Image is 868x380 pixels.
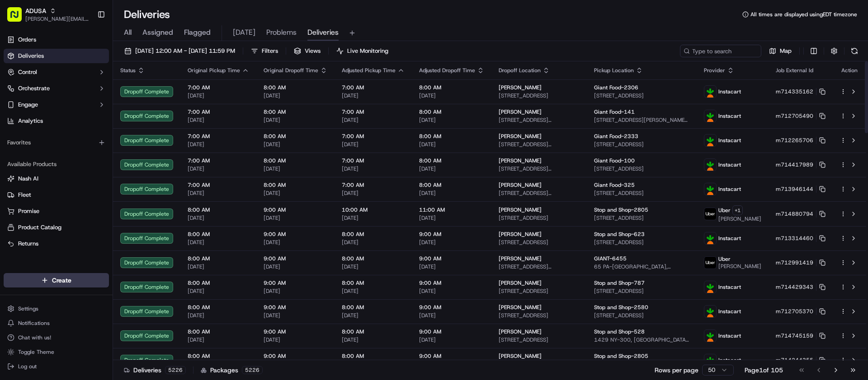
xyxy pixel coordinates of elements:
span: [STREET_ADDRESS][PERSON_NAME] [499,190,580,197]
span: 8:00 AM [342,304,405,311]
span: Instacart [718,137,741,144]
span: [DATE] [264,287,327,295]
span: [DATE] [264,336,327,343]
span: Notifications [18,320,50,327]
span: [STREET_ADDRESS] [594,165,689,172]
span: m713946144 [776,185,813,193]
span: 8:00 AM [419,84,484,91]
span: Giant Food-100 [594,157,635,164]
span: [PERSON_NAME] [499,304,542,311]
span: [STREET_ADDRESS] [499,214,580,222]
span: Deliveries [307,27,339,38]
span: m714335162 [776,88,813,95]
span: 8:00 AM [188,352,249,360]
button: m712991419 [776,259,826,266]
span: [DATE] [419,141,484,148]
span: Instacart [718,235,741,242]
span: [DATE] [188,141,249,148]
span: [DATE] [342,239,405,246]
span: [DATE] [264,312,327,319]
a: Returns [7,240,105,248]
span: 9:00 AM [419,231,484,238]
span: [DATE] [188,92,249,99]
button: m712705370 [776,308,826,315]
span: Assigned [142,27,173,38]
span: Deliveries [18,52,44,60]
button: Nash AI [4,171,109,186]
div: Packages [201,366,263,375]
button: Chat with us! [4,331,109,344]
button: Toggle Theme [4,346,109,358]
span: 8:00 AM [188,279,249,287]
span: [DATE] [342,92,405,99]
span: [PERSON_NAME] [499,206,542,213]
span: [DATE] [233,27,255,38]
span: 9:00 AM [419,279,484,287]
span: [PERSON_NAME] [499,279,542,287]
span: [DATE] [264,190,327,197]
input: Type to search [680,45,761,57]
span: [DATE] [419,239,484,246]
span: [STREET_ADDRESS] [499,336,580,343]
span: [DATE] [264,263,327,270]
span: 8:00 AM [188,304,249,311]
span: 7:00 AM [188,108,249,116]
span: Stop and Shop-623 [594,231,645,238]
span: [DATE] [188,239,249,246]
button: Refresh [848,45,861,57]
div: 5226 [242,366,263,374]
span: [DATE] [419,214,484,222]
span: Analytics [18,117,43,125]
span: [PERSON_NAME] [499,84,542,91]
span: [DATE] [188,263,249,270]
span: [DATE] [419,287,484,295]
span: 8:00 AM [264,181,327,189]
span: 7:00 AM [188,157,249,164]
span: m714244355 [776,357,813,364]
span: All [124,27,132,38]
button: Settings [4,302,109,315]
button: m712705490 [776,112,826,120]
span: [DATE] 12:00 AM - [DATE] 11:59 PM [135,47,235,55]
span: [DATE] [342,287,405,295]
button: ADUSA [25,6,46,15]
img: profile_instacart_ahold_partner.png [704,159,716,171]
span: 8:00 AM [188,255,249,262]
span: Filters [262,47,278,55]
span: m712991419 [776,259,813,266]
span: 8:00 AM [264,157,327,164]
span: [DATE] [188,165,249,172]
span: Returns [18,240,38,248]
span: 8:00 AM [342,231,405,238]
span: 9:00 AM [264,328,327,335]
button: m713314460 [776,235,826,242]
a: Analytics [4,114,109,128]
span: Views [305,47,321,55]
span: [DATE] [342,214,405,222]
span: Uber [718,207,731,214]
span: 7:00 AM [188,133,249,140]
button: Filters [247,45,282,57]
span: 8:00 AM [419,133,484,140]
span: 8:00 AM [342,279,405,287]
span: [DATE] [419,92,484,99]
span: Chat with us! [18,334,51,341]
button: Views [290,45,325,57]
img: profile_instacart_ahold_partner.png [704,86,716,97]
div: Available Products [4,157,109,171]
span: Instacart [718,357,741,364]
span: Create [52,276,71,285]
div: 5226 [165,366,186,374]
button: m712265706 [776,137,826,144]
span: [DATE] [419,190,484,197]
span: [STREET_ADDRESS] [594,190,689,197]
span: [STREET_ADDRESS][PERSON_NAME][PERSON_NAME] [594,116,689,124]
img: profile_instacart_ahold_partner.png [704,281,716,293]
span: Settings [18,305,38,312]
span: [PERSON_NAME] [499,231,542,238]
span: [PERSON_NAME] [718,263,761,270]
span: Live Monitoring [347,47,388,55]
a: Orders [4,32,109,47]
span: [STREET_ADDRESS] [594,214,689,222]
